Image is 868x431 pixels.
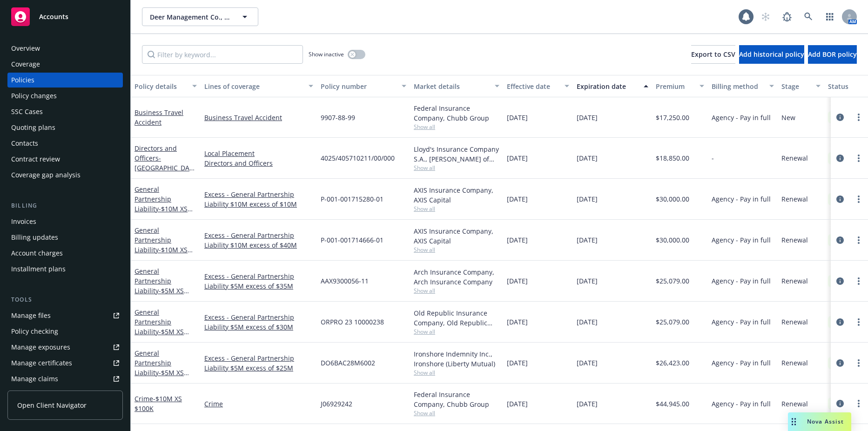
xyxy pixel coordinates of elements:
[7,308,123,323] a: Manage files
[853,317,864,328] a: more
[788,412,851,431] button: Nova Assist
[414,349,499,369] div: Ironshore Indemnity Inc., Ironshore (Liberty Mutual)
[788,412,800,431] div: Drag to move
[414,205,499,213] span: Show all
[808,45,857,64] button: Add BOR policy
[656,194,689,204] span: $30,000.00
[712,399,771,409] span: Agency - Pay in full
[414,144,499,164] div: Lloyd's Insurance Company S.A., [PERSON_NAME] of London, Prudent Insurance Brokers Pvt. Ltd.
[781,113,795,122] span: New
[577,194,598,204] span: [DATE]
[135,308,184,346] a: General Partnership Liability
[7,230,123,245] a: Billing updates
[7,262,123,276] a: Installment plans
[321,399,352,409] span: J06929242
[135,204,193,223] span: - $10M XS $10M (Forge)
[712,235,771,245] span: Agency - Pay in full
[414,390,499,409] div: Federal Insurance Company, Chubb Group
[573,75,652,97] button: Expiration date
[656,317,689,327] span: $25,079.00
[414,123,499,131] span: Show all
[652,75,708,97] button: Premium
[11,340,70,355] div: Manage exposures
[853,194,864,205] a: more
[321,194,384,204] span: P-001-001715280-01
[414,164,499,172] span: Show all
[821,7,839,26] a: Switch app
[135,108,183,127] a: Business Travel Accident
[853,276,864,287] a: more
[656,276,689,286] span: $25,079.00
[853,357,864,369] a: more
[135,154,195,182] span: - [GEOGRAPHIC_DATA]
[781,194,808,204] span: Renewal
[781,81,810,91] div: Stage
[7,168,123,182] a: Coverage gap analysis
[321,317,384,327] span: ORPRO 23 10000238
[7,340,123,355] span: Manage exposures
[691,50,735,59] span: Export to CSV
[656,235,689,245] span: $30,000.00
[11,120,55,135] div: Quoting plans
[834,235,846,246] a: circleInformation
[414,226,499,246] div: AXIS Insurance Company, AXIS Capital
[7,136,123,151] a: Contacts
[7,201,123,210] div: Billing
[135,327,189,346] span: - $5M XS $30M (BVP)
[410,75,503,97] button: Market details
[834,317,846,328] a: circleInformation
[834,398,846,409] a: circleInformation
[7,104,123,119] a: SSC Cases
[11,246,63,261] div: Account charges
[7,57,123,72] a: Coverage
[807,418,844,425] span: Nova Assist
[778,75,824,97] button: Stage
[656,113,689,122] span: $17,250.00
[7,214,123,229] a: Invoices
[712,81,764,91] div: Billing method
[7,295,123,304] div: Tools
[142,7,258,26] button: Deer Management Co., LLC (DMC) d/b/a/ Bessemer Venture Partners
[135,286,189,305] span: - $5M XS $35M (BVP)
[414,287,499,295] span: Show all
[712,276,771,286] span: Agency - Pay in full
[11,104,43,119] div: SSC Cases
[150,12,230,22] span: Deer Management Co., LLC (DMC) d/b/a/ Bessemer Venture Partners
[656,358,689,368] span: $26,423.00
[507,81,559,91] div: Effective date
[712,113,771,122] span: Agency - Pay in full
[834,153,846,164] a: circleInformation
[712,194,771,204] span: Agency - Pay in full
[11,152,60,167] div: Contract review
[201,75,317,97] button: Lines of coverage
[7,73,123,88] a: Policies
[414,103,499,123] div: Federal Insurance Company, Chubb Group
[7,120,123,135] a: Quoting plans
[204,353,313,373] a: Excess - General Partnership Liability $5M excess of $25M
[853,112,864,123] a: more
[11,324,58,339] div: Policy checking
[7,356,123,370] a: Manage certificates
[834,112,846,123] a: circleInformation
[204,189,313,209] a: Excess - General Partnership Liability $10M excess of $10M
[11,57,40,72] div: Coverage
[11,356,72,370] div: Manage certificates
[321,276,369,286] span: AAX9300056-11
[414,267,499,287] div: Arch Insurance Company, Arch Insurance Company
[781,399,808,409] span: Renewal
[577,113,598,122] span: [DATE]
[321,358,375,368] span: DO6BAC28M6002
[507,235,528,245] span: [DATE]
[7,371,123,386] a: Manage claims
[853,235,864,246] a: more
[577,81,638,91] div: Expiration date
[321,81,396,91] div: Policy number
[507,113,528,122] span: [DATE]
[834,276,846,287] a: circleInformation
[39,13,68,20] span: Accounts
[808,50,857,59] span: Add BOR policy
[739,50,804,59] span: Add historical policy
[7,41,123,56] a: Overview
[11,41,40,56] div: Overview
[17,400,87,410] span: Open Client Navigator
